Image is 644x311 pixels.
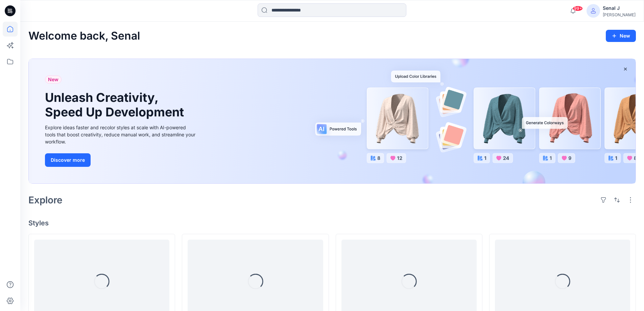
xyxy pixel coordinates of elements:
[48,75,58,84] span: New
[573,6,583,11] span: 99+
[591,8,596,14] svg: avatar
[28,195,63,205] h2: Explore
[603,12,636,17] div: [PERSON_NAME]
[45,124,197,145] div: Explore ideas faster and recolor styles at scale with AI-powered tools that boost creativity, red...
[45,153,91,167] button: Discover more
[45,90,187,119] h1: Unleash Creativity, Speed Up Development
[28,30,140,42] h2: Welcome back, Senal
[28,219,636,227] h4: Styles
[603,4,636,12] div: Senal J
[606,30,636,42] button: New
[45,153,197,167] a: Discover more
